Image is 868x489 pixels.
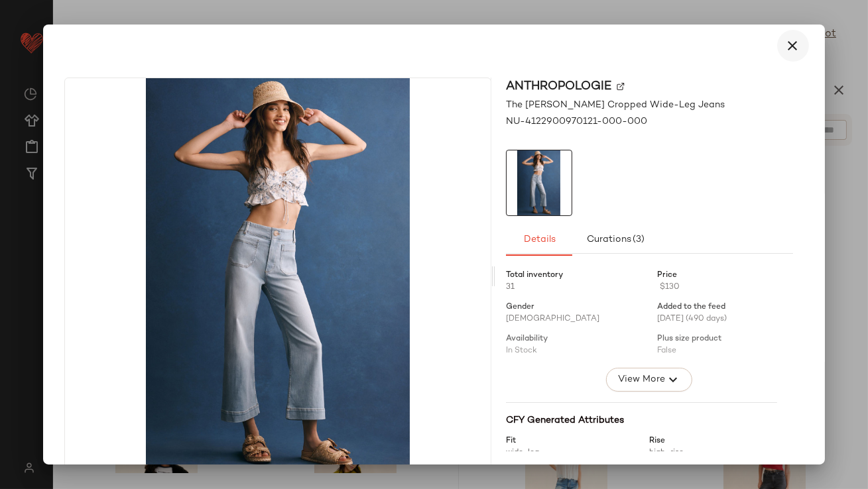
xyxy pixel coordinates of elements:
span: Details [523,235,555,245]
span: Anthropologie [506,78,611,95]
span: NU-4122900970121-000-000 [506,115,647,129]
span: The [PERSON_NAME] Cropped Wide-Leg Jeans [506,98,725,112]
div: CFY Generated Attributes [506,413,777,427]
span: Curations [586,235,645,245]
span: View More [617,372,665,388]
button: View More [606,368,692,392]
img: 4122900970121_000_b [65,78,490,474]
span: (3) [631,235,644,245]
img: 4122900970121_000_b [507,150,572,215]
img: svg%3e [617,82,625,90]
